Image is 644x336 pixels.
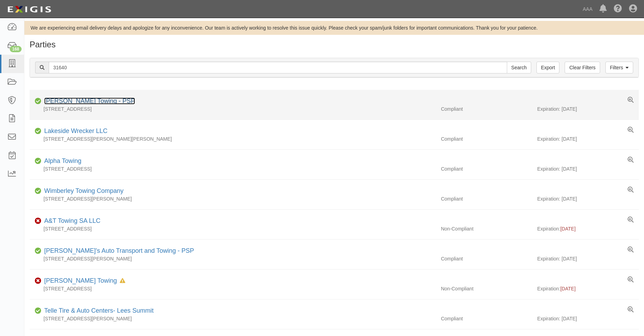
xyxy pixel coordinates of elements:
div: [STREET_ADDRESS] [30,285,436,292]
a: Alpha Towing [44,157,81,164]
div: A&T Towing SA LLC [41,217,100,226]
div: [STREET_ADDRESS][PERSON_NAME] [30,255,436,262]
div: Compliant [436,165,537,172]
span: [DATE] [560,286,575,291]
i: Non-Compliant [35,219,41,224]
div: Wimberley Towing Company [41,187,124,196]
div: Rushin Towing [41,276,125,286]
div: We are experiencing email delivery delays and apologize for any inconvenience. Our team is active... [24,24,644,31]
a: [PERSON_NAME] Towing [44,277,117,284]
a: View results summary [628,217,634,224]
div: Expiration: [DATE] [537,195,639,202]
a: A&T Towing SA LLC [44,217,100,224]
i: Compliant [35,249,41,253]
a: View results summary [628,157,634,164]
a: Export [536,62,559,73]
div: Compliant [436,195,537,202]
div: 168 [10,46,22,52]
a: View results summary [628,276,634,283]
div: Expiration: [DATE] [537,135,639,142]
div: [STREET_ADDRESS][PERSON_NAME][PERSON_NAME] [30,135,436,142]
div: Compliant [436,315,537,322]
a: Lakeside Wrecker LLC [44,127,108,134]
div: [STREET_ADDRESS] [30,106,436,112]
div: Expiration: [DATE] [537,165,639,172]
div: Mike's Auto Transport and Towing - PSP [41,247,194,256]
a: View results summary [628,127,634,134]
div: Telle Tire & Auto Centers- Lees Summit [41,306,154,315]
a: Wimberley Towing Company [44,187,124,194]
i: In Default since 08/07/2025 [120,279,125,283]
input: Search [49,62,507,73]
a: Filters [605,62,633,73]
a: [PERSON_NAME]'s Auto Transport and Towing - PSP [44,247,194,254]
div: Compliant [436,135,537,142]
a: View results summary [628,247,634,253]
div: Lakeside Wrecker LLC [41,127,108,136]
a: View results summary [628,97,634,104]
h1: Parties [30,40,639,49]
a: [PERSON_NAME] Towing - PSP [44,97,135,104]
a: View results summary [628,306,634,313]
div: Compliant [436,255,537,262]
div: Expiration: [DATE] [537,315,639,322]
div: Compliant [436,106,537,112]
a: Clear Filters [565,62,600,73]
i: Compliant [35,189,41,194]
div: Expiration: [DATE] [537,255,639,262]
div: [STREET_ADDRESS][PERSON_NAME] [30,195,436,202]
i: Compliant [35,159,41,164]
i: Compliant [35,308,41,313]
div: Alpha Towing [41,157,81,166]
div: Expiration: [537,225,639,232]
div: Non-Compliant [436,285,537,292]
div: [STREET_ADDRESS] [30,225,436,232]
a: AAA [579,2,596,16]
div: Expiration: [537,285,639,292]
a: View results summary [628,187,634,194]
div: Rivera's Towing - PSP [41,97,135,106]
i: Non-Compliant [35,279,41,283]
div: Non-Compliant [436,225,537,232]
i: Compliant [35,99,41,104]
img: logo-5460c22ac91f19d4615b14bd174203de0afe785f0fc80cf4dbbc73dc1793850b.png [5,3,53,16]
i: Help Center - Complianz [614,5,622,13]
div: [STREET_ADDRESS] [30,165,436,172]
input: Search [507,62,531,73]
i: Compliant [35,129,41,134]
a: Telle Tire & Auto Centers- Lees Summit [44,307,154,314]
div: Expiration: [DATE] [537,106,639,112]
span: [DATE] [560,226,575,232]
div: [STREET_ADDRESS][PERSON_NAME] [30,315,436,322]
